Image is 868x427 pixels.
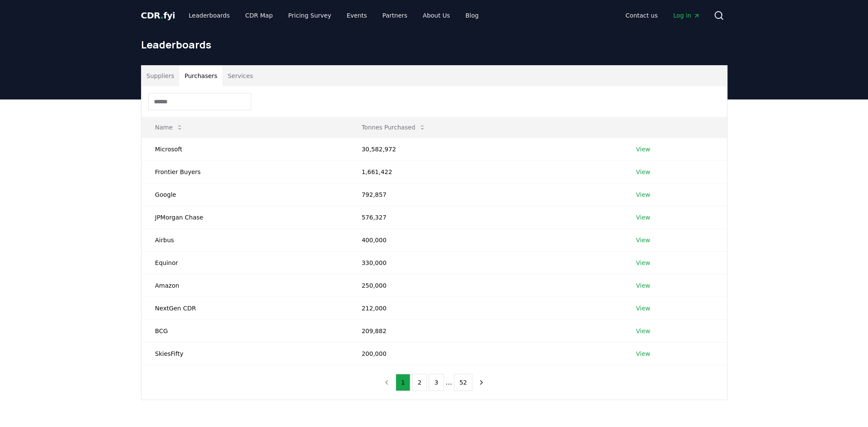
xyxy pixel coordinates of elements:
a: View [636,145,650,153]
a: View [636,190,650,199]
a: Leaderboards [182,8,237,23]
a: About Us [416,8,457,23]
td: Airbus [141,229,348,251]
td: JPMorgan Chase [141,206,348,229]
a: Events [340,8,374,23]
button: Name [148,119,190,136]
td: 200,000 [348,342,622,365]
button: Purchasers [179,66,222,86]
td: 330,000 [348,251,622,274]
button: Tonnes Purchased [355,119,432,136]
a: View [636,349,650,358]
a: View [636,236,650,244]
li: ... [445,377,452,388]
a: View [636,213,650,222]
nav: Main [182,8,485,23]
span: CDR fyi [141,10,175,21]
a: Contact us [619,8,664,23]
a: View [636,281,650,290]
td: 576,327 [348,206,622,229]
a: View [636,304,650,313]
td: Equinor [141,251,348,274]
button: 52 [454,374,473,391]
nav: Main [619,8,706,23]
a: Partners [375,8,414,23]
span: Log in [673,11,700,20]
a: Blog [459,8,486,23]
td: SkiesFifty [141,342,348,365]
a: View [636,259,650,267]
h1: Leaderboards [141,38,727,51]
td: 209,882 [348,319,622,342]
td: Google [141,183,348,206]
span: . [160,10,163,21]
td: Microsoft [141,138,348,160]
td: 792,857 [348,183,622,206]
button: next page [474,374,489,391]
td: BCG [141,319,348,342]
td: 212,000 [348,297,622,319]
a: Log in [666,8,706,23]
td: 1,661,422 [348,160,622,183]
td: 30,582,972 [348,138,622,160]
button: Services [222,66,258,86]
button: 3 [429,374,444,391]
a: View [636,327,650,335]
button: 2 [412,374,427,391]
a: CDR.fyi [141,9,175,21]
td: NextGen CDR [141,297,348,319]
td: 400,000 [348,229,622,251]
td: Amazon [141,274,348,297]
a: View [636,168,650,176]
a: CDR Map [238,8,279,23]
button: Suppliers [141,66,180,86]
td: Frontier Buyers [141,160,348,183]
button: 1 [396,374,411,391]
a: Pricing Survey [281,8,338,23]
td: 250,000 [348,274,622,297]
